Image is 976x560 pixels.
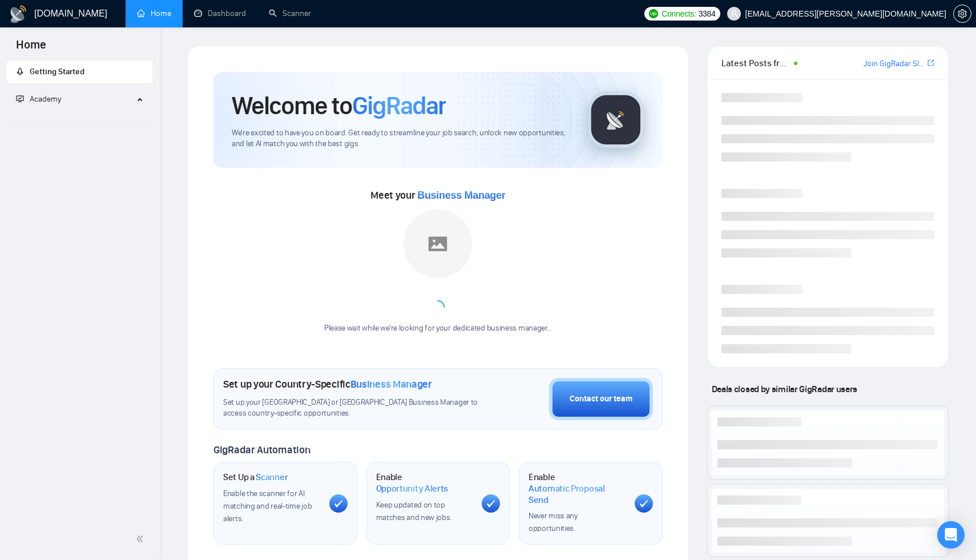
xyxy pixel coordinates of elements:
img: gigradar-logo.png [587,91,644,148]
span: Getting Started [30,67,84,76]
span: Business Manager [350,378,432,390]
span: Keep updated on top matches and new jobs. [376,500,452,522]
span: Home [7,37,55,61]
img: upwork-logo.png [649,9,658,18]
a: dashboardDashboard [194,9,246,18]
a: Join GigRadar Slack Community [864,58,925,70]
h1: Set Up a [223,472,288,483]
div: Please wait while we're looking for your dedicated business manager... [317,323,559,334]
span: Business Manager [417,190,505,201]
span: GigRadar [352,90,446,121]
span: 3384 [699,7,716,20]
li: Academy Homepage [7,115,152,123]
span: Academy [16,94,61,104]
a: export [927,58,934,69]
button: Contact our team [549,378,653,420]
span: Connects: [662,7,696,20]
h1: Welcome to [232,90,446,121]
div: Open Intercom Messenger [937,521,965,549]
img: placeholder.png [404,210,472,278]
span: We're excited to have you on board. Get ready to streamline your job search, unlock new opportuni... [232,128,569,150]
button: setting [953,5,971,23]
h1: Enable [376,472,473,494]
span: Enable the scanner for AI matching and real-time job alerts. [223,489,312,523]
span: Latest Posts from the GigRadar Community [721,56,791,70]
span: fund-projection-screen [16,95,24,103]
span: user [730,10,738,18]
h1: Enable [529,472,626,505]
span: Academy [30,94,61,104]
span: setting [954,9,971,18]
span: Scanner [256,472,288,483]
span: rocket [16,67,24,75]
span: Automatic Proposal Send [529,483,626,505]
div: Contact our team [570,393,632,405]
h1: Set up your Country-Specific [223,378,432,390]
span: Meet your [370,189,505,202]
img: logo [9,5,27,23]
li: Getting Started [7,61,152,83]
span: double-left [136,533,147,545]
span: Set up your [GEOGRAPHIC_DATA] or [GEOGRAPHIC_DATA] Business Manager to access country-specific op... [223,397,481,419]
span: export [927,58,934,67]
a: setting [953,9,971,18]
a: searchScanner [269,9,311,18]
a: homeHome [137,9,171,18]
span: Never miss any opportunities. [529,511,578,533]
span: GigRadar Automation [213,444,310,456]
span: Opportunity Alerts [376,483,449,494]
span: loading [429,298,448,317]
span: Deals closed by similar GigRadar users [707,379,862,399]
